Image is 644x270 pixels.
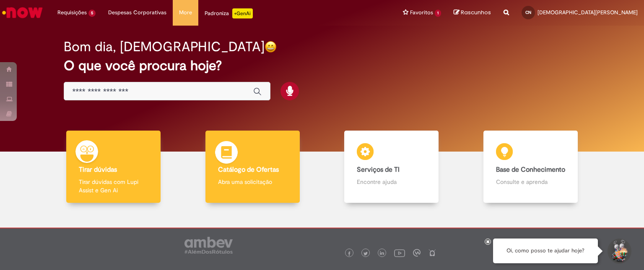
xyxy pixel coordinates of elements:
p: Tirar dúvidas com Lupi Assist e Gen Ai [79,178,148,194]
button: Iniciar Conversa de Suporte [606,239,631,264]
p: Encontre ajuda [357,178,426,186]
div: Padroniza [205,8,253,18]
img: happy-face.png [265,41,277,53]
b: Serviços de TI [357,165,400,174]
img: ServiceNow [1,4,44,21]
span: 1 [435,10,441,17]
span: Despesas Corporativas [108,8,166,17]
a: Serviços de TI Encontre ajuda [322,131,461,203]
img: logo_footer_facebook.png [347,252,351,256]
p: Consulte e aprenda [496,178,565,186]
span: CN [525,10,531,15]
span: More [179,8,192,17]
img: logo_footer_youtube.png [394,247,405,258]
p: +GenAi [232,8,253,18]
div: Oi, como posso te ajudar hoje? [493,239,598,263]
b: Catálogo de Ofertas [218,165,279,174]
span: Rascunhos [461,8,491,16]
span: [DEMOGRAPHIC_DATA][PERSON_NAME] [538,9,638,16]
a: Rascunhos [454,9,491,17]
h2: O que você procura hoje? [64,58,581,73]
span: Requisições [57,8,87,17]
p: Abra uma solicitação [218,178,287,186]
a: Tirar dúvidas Tirar dúvidas com Lupi Assist e Gen Ai [44,131,183,203]
a: Base de Conhecimento Consulte e aprenda [461,131,600,203]
img: logo_footer_workplace.png [413,249,421,257]
b: Tirar dúvidas [79,165,117,174]
img: logo_footer_linkedin.png [380,251,384,256]
h2: Bom dia, [DEMOGRAPHIC_DATA] [64,39,265,54]
b: Base de Conhecimento [496,165,565,174]
img: logo_footer_naosei.png [428,249,436,257]
img: logo_footer_twitter.png [364,252,368,256]
a: Catálogo de Ofertas Abra uma solicitação [183,131,322,203]
img: logo_footer_ambev_rotulo_gray.png [184,237,233,254]
span: Favoritos [410,8,433,17]
span: 5 [88,10,96,17]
